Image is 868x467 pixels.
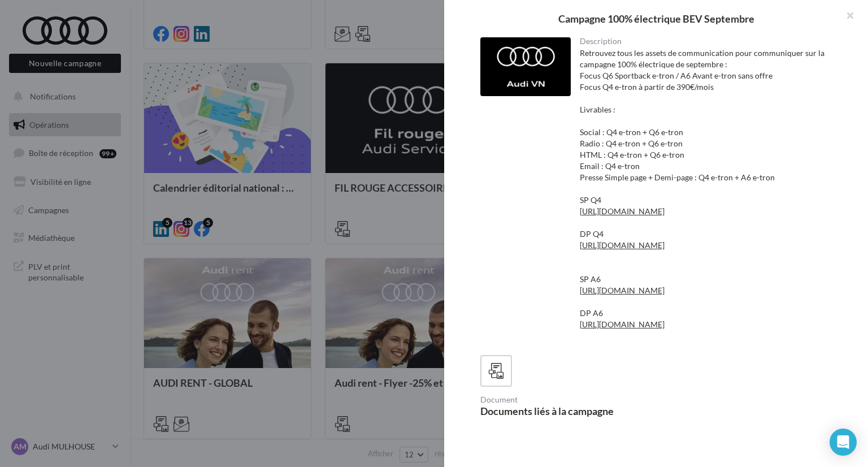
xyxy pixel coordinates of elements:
a: [URL][DOMAIN_NAME] [580,286,665,295]
a: [URL][DOMAIN_NAME] [580,319,665,329]
div: Description [580,37,832,45]
a: [URL][DOMAIN_NAME] [580,206,665,216]
a: [URL][DOMAIN_NAME] [580,240,665,250]
div: Retrouvez tous les assets de communication pour communiquer sur la campagne 100% électrique de se... [580,47,832,341]
div: Document [480,396,656,404]
div: Campagne 100% électrique BEV Septembre [462,14,850,24]
div: Documents liés à la campagne [480,406,656,416]
div: Open Intercom Messenger [830,429,857,456]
